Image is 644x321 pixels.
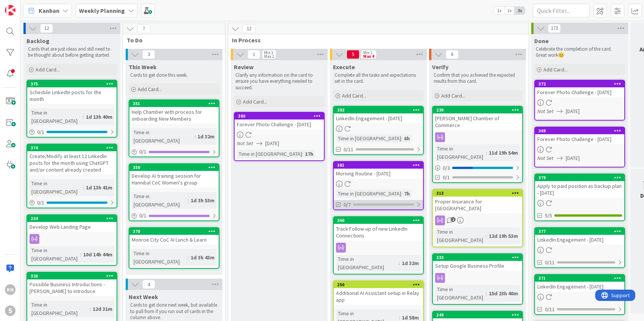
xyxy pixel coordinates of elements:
[436,255,522,260] div: 233
[26,80,117,138] a: 375Schedule LinkedIn posts for the monthTime in [GEOGRAPHIC_DATA]:1d 13h 40m0/1
[129,293,158,301] span: Next Week
[545,259,555,267] span: 0/11
[30,179,83,196] div: Time in [GEOGRAPHIC_DATA]
[139,212,146,220] span: 0 / 1
[129,99,219,157] a: 351Help Chamber with process for onboarding New MembersTime in [GEOGRAPHIC_DATA]:1d 32m0/1
[566,154,580,162] span: [DATE]
[535,174,624,181] div: 379
[265,140,279,147] span: [DATE]
[235,72,323,91] p: Clarify any information on the card to ensure you have everything needed to succeed.
[334,107,423,123] div: 382LinkedIn Engagement - [DATE]
[333,106,424,155] a: 382LinkedIn Engagement - [DATE]Time in [GEOGRAPHIC_DATA]:6h0/11
[39,6,59,15] span: Kanban
[37,199,44,207] span: 0 / 1
[142,50,155,59] span: 3
[27,144,117,175] div: 374Create/Modify at least 12 LinkedIn posts for the month using ChatGPT and/or content already cr...
[27,127,117,137] div: 0/1
[558,52,564,58] span: 😊
[548,24,561,33] span: 173
[188,196,189,205] span: :
[129,147,219,157] div: 0/1
[232,36,519,44] span: In Process
[451,217,456,222] span: 2
[433,163,522,173] div: 0/3
[189,196,216,205] div: 1d 3h 53m
[129,211,219,220] div: 0/1
[543,66,568,73] span: Add Card...
[333,161,424,210] a: 381Morning Routine - [DATE]Time in [GEOGRAPHIC_DATA]:7h0/7
[133,229,219,234] div: 378
[534,80,625,121] a: 372Forever Photo Challenge - [DATE]Not Set[DATE]
[235,119,324,129] div: Forever Photo Challenge - [DATE]
[194,132,196,141] span: :
[333,63,355,71] span: Execute
[432,106,523,183] a: 239[PERSON_NAME] Chamber of CommerceTime in [GEOGRAPHIC_DATA]:11d 19h 54m0/30/1
[188,253,189,262] span: :
[363,54,374,58] div: Max 4
[533,4,590,17] input: Quick Filter...
[129,228,219,245] div: 378Monroe City CoC AI Lunch & Learn
[337,107,423,113] div: 382
[80,250,81,259] span: :
[132,128,194,145] div: Time in [GEOGRAPHIC_DATA]
[334,288,423,305] div: Additional AI Assistant setup in Relay app
[515,7,525,14] span: 3x
[83,113,84,121] span: :
[129,164,219,171] div: 350
[27,215,117,222] div: 234
[433,254,522,271] div: 233Setup Google Business Profile
[535,228,624,245] div: 377LinkedIn Engagement - [DATE]
[545,212,552,220] span: 5/5
[337,163,423,168] div: 381
[243,98,267,105] span: Add Card...
[237,140,253,147] i: Not Set
[566,107,580,115] span: [DATE]
[494,7,504,14] span: 1x
[235,113,324,129] div: 380Forever Photo Challenge - [DATE]
[535,81,624,87] div: 372
[27,81,117,87] div: 375
[130,302,218,321] p: Cards to get done next week, but available to pull from if you run out of cards in the column above.
[139,148,146,156] span: 0 / 1
[435,285,486,302] div: Time in [GEOGRAPHIC_DATA]
[334,281,423,305] div: 250Additional AI Assistant setup in Relay app
[535,127,624,134] div: 369
[333,216,424,274] a: 360Track Follow-up of new LinkedIn ConnectionsTime in [GEOGRAPHIC_DATA]:1d 32m
[28,46,116,59] p: Cards that are just ideas and still need to be thought about before getting started.
[132,249,188,266] div: Time in [GEOGRAPHIC_DATA]
[334,281,423,288] div: 250
[432,253,523,305] a: 233Setup Google Business ProfileTime in [GEOGRAPHIC_DATA]:15d 23h 40m
[31,273,117,279] div: 326
[342,92,366,99] span: Add Card...
[31,145,117,150] div: 374
[433,190,522,197] div: 313
[27,222,117,232] div: Develop Web Landing Page
[264,54,274,58] div: Max 2
[130,72,218,78] p: Cards to get done this week.
[133,101,219,106] div: 351
[538,81,624,87] div: 372
[436,312,522,318] div: 249
[487,232,520,240] div: 12d 19h 53m
[5,284,16,295] div: KH
[238,113,324,119] div: 380
[27,215,117,232] div: 234Develop Web Landing Page
[129,63,157,71] span: This Week
[535,282,624,292] div: LinkedIn Engagement - [DATE]
[5,5,16,16] img: Visit kanbanzone.com
[129,100,219,107] div: 351
[189,253,216,262] div: 1d 3h 43m
[132,192,188,209] div: Time in [GEOGRAPHIC_DATA]
[535,134,624,144] div: Forever Photo Challenge - [DATE]
[27,198,117,208] div: 0/1
[37,128,44,136] span: 0 / 1
[79,7,125,14] b: Weekly Planning
[27,151,117,175] div: Create/Modify at least 12 LinkedIn posts for the month using ChatGPT and/or content already created
[435,228,486,244] div: Time in [GEOGRAPHIC_DATA]
[545,305,555,313] span: 0/11
[344,201,351,209] span: 0/7
[90,305,91,313] span: :
[436,191,522,196] div: 313
[137,24,150,33] span: 7
[129,171,219,188] div: Develop AI training session for Hannibal CoC Women's group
